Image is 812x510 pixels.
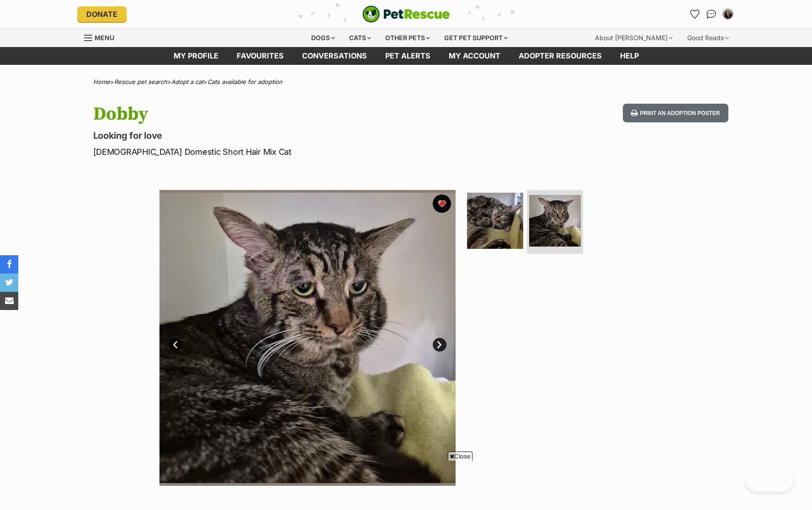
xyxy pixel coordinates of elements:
a: Cats available for adoption [207,78,282,85]
a: My account [440,47,509,65]
a: Adopt a cat [171,78,203,85]
span: Menu [95,34,114,42]
span: Close [448,452,472,461]
div: Good Reads [681,29,735,47]
button: Print an adoption poster [623,104,728,122]
a: Help [611,47,648,65]
a: Pet alerts [376,47,440,65]
img: Photo of Dobby [529,195,581,247]
a: Next [433,338,446,352]
a: Conversations [704,7,719,21]
a: Adopter resources [509,47,611,65]
iframe: Advertisement [240,464,573,505]
div: About [PERSON_NAME] [589,29,679,47]
div: > > > [70,79,742,85]
img: chat-41dd97257d64d25036548639549fe6c8038ab92f7586957e7f3b1b290dea8141.svg [706,10,716,19]
div: Cats [343,29,377,47]
a: conversations [293,47,376,65]
p: Looking for love [93,129,480,142]
p: [DEMOGRAPHIC_DATA] Domestic Short Hair Mix Cat [93,146,480,158]
button: favourite [433,195,451,213]
a: Menu [84,29,121,45]
a: Prev [169,338,182,352]
div: Other pets [379,29,436,47]
img: Photo of Dobby [467,193,523,249]
a: Rescue pet search [114,78,167,85]
div: Dogs [305,29,341,47]
img: Duong Do (Freya) profile pic [723,10,732,19]
a: PetRescue [362,5,450,23]
div: Get pet support [438,29,514,47]
a: Home [93,78,110,85]
a: Favourites [228,47,293,65]
a: Favourites [688,7,702,21]
iframe: Help Scout Beacon - Open [744,464,794,492]
img: logo-cat-932fe2b9b8326f06289b0f2fb663e598f794de774fb13d1741a6617ecf9a85b4.svg [362,5,450,23]
a: My profile [165,47,228,65]
a: Donate [77,6,127,22]
ul: Account quick links [688,7,735,21]
h1: Dobby [93,104,480,125]
button: My account [721,7,735,21]
img: Photo of Dobby [159,190,456,486]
